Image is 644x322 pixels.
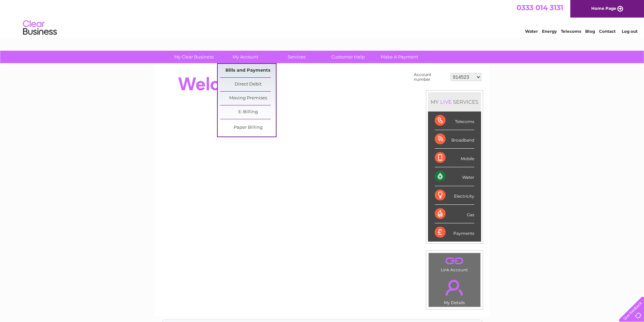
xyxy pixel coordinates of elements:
[435,223,474,242] div: Payments
[166,51,222,63] a: My Clear Business
[23,18,57,38] img: logo.png
[320,51,376,63] a: Customer Help
[435,130,474,149] div: Broadband
[220,121,276,134] a: Paper Billing
[542,29,557,34] a: Energy
[517,3,563,12] a: 0333 014 3131
[525,29,538,34] a: Water
[430,255,479,267] a: .
[428,92,481,112] div: MY SERVICES
[428,274,481,307] td: My Details
[220,78,276,91] a: Direct Debit
[220,92,276,105] a: Moving Premises
[269,51,325,63] a: Services
[217,51,273,63] a: My Account
[220,105,276,119] a: E-Billing
[585,29,595,34] a: Blog
[428,253,481,274] td: Link Account
[561,29,581,34] a: Telecoms
[435,149,474,167] div: Mobile
[622,29,638,34] a: Log out
[435,205,474,223] div: Gas
[163,4,482,33] div: Clear Business is a trading name of Verastar Limited (registered in [GEOGRAPHIC_DATA] No. 3667643...
[372,51,427,63] a: Make A Payment
[220,64,276,77] a: Bills and Payments
[435,112,474,130] div: Telecoms
[435,186,474,205] div: Electricity
[412,71,449,83] td: Account number
[435,167,474,186] div: Water
[599,29,616,34] a: Contact
[439,99,453,105] div: LIVE
[430,276,479,299] a: .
